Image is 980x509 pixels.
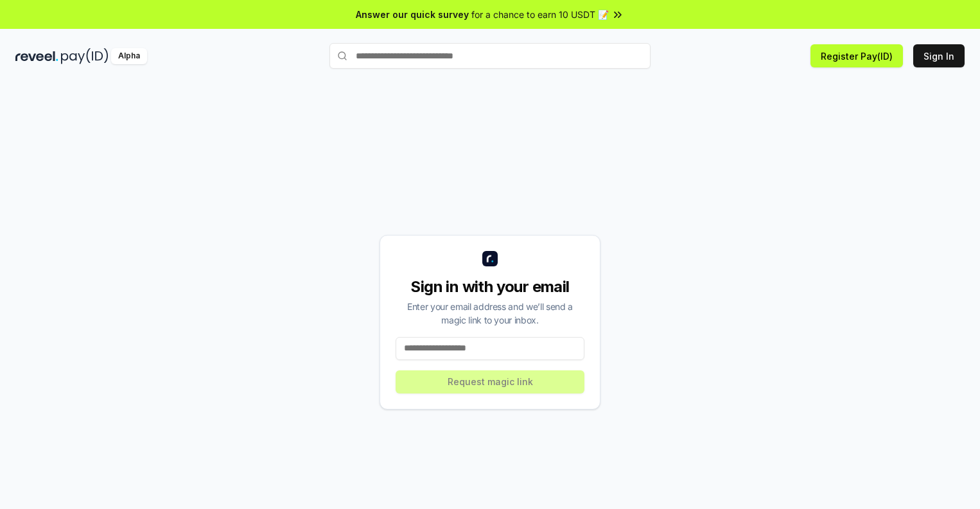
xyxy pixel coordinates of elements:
span: Answer our quick survey [356,8,469,21]
button: Sign In [913,44,965,67]
div: Enter your email address and we’ll send a magic link to your inbox. [396,300,584,327]
div: Sign in with your email [396,277,584,297]
span: for a chance to earn 10 USDT 📝 [471,8,609,21]
img: logo_small [482,251,498,266]
button: Register Pay(ID) [810,44,903,67]
img: reveel_dark [15,48,58,64]
div: Alpha [111,48,147,64]
img: pay_id [61,48,109,64]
